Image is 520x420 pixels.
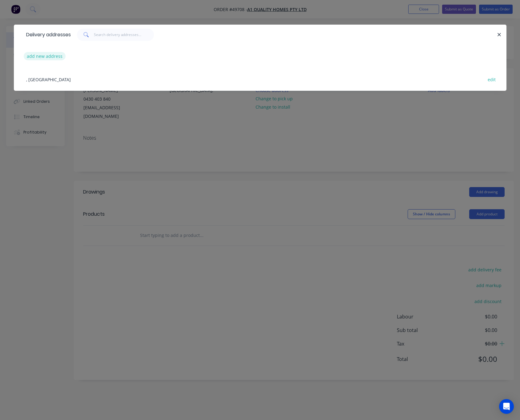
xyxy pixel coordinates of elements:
div: Delivery addresses [23,25,71,45]
div: , [GEOGRAPHIC_DATA] [23,68,497,91]
button: edit [485,75,499,83]
div: Open Intercom Messenger [499,399,514,414]
button: add new address [24,52,66,60]
input: Search delivery addresses... [94,29,154,41]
